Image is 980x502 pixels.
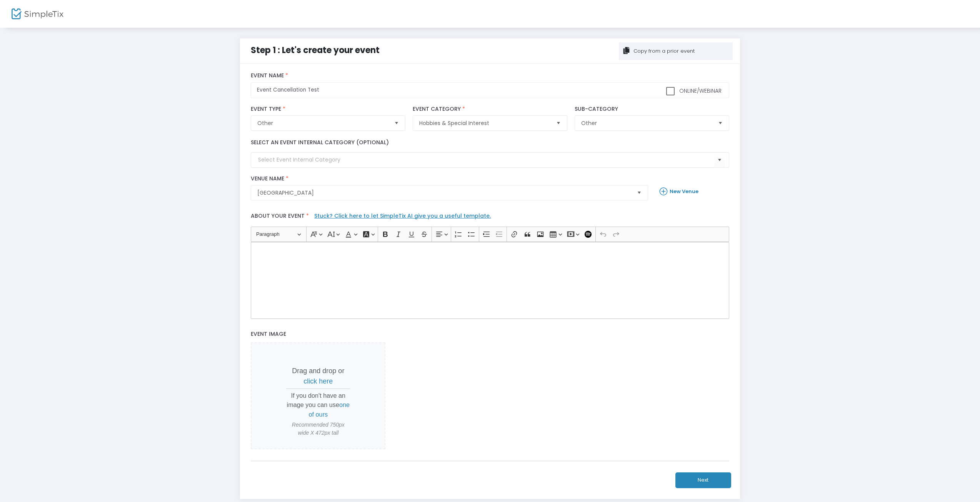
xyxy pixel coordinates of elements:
[314,212,491,220] a: Stuck? Click here to let SimpleTix AI give you a useful template.
[256,230,296,239] span: Paragraph
[251,44,380,56] span: Step 1 : Let's create your event
[553,116,564,130] button: Select
[678,87,722,95] span: Online/Webinar
[286,421,350,437] span: Recommended 750px wide X 472px tall
[675,472,731,488] button: Next
[286,391,350,419] p: If you don't have an image you can use
[413,106,567,113] label: Event Category
[258,156,714,164] input: Select Event Internal Category
[632,47,695,55] div: Copy from a prior event
[251,242,729,319] div: Rich Text Editor, main
[714,152,725,168] button: Select
[251,82,729,98] input: What would you like to call your Event?
[251,138,389,147] label: Select an event internal category (optional)
[581,119,712,127] span: Other
[715,116,726,130] button: Select
[286,366,350,387] p: Drag and drop or
[251,175,648,182] label: Venue Name
[575,106,729,113] label: Sub-Category
[251,106,405,113] label: Event Type
[634,185,645,200] button: Select
[309,401,350,417] span: one of ours
[670,188,698,195] b: New Venue
[303,377,333,385] span: click here
[251,330,286,338] span: Event Image
[391,116,402,130] button: Select
[251,227,729,242] div: Editor toolbar
[247,208,733,226] label: About your event
[251,72,729,79] label: Event Name
[419,119,550,127] span: Hobbies & Special Interest
[257,119,388,127] span: Other
[253,228,305,240] button: Paragraph
[257,189,631,197] span: [GEOGRAPHIC_DATA]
